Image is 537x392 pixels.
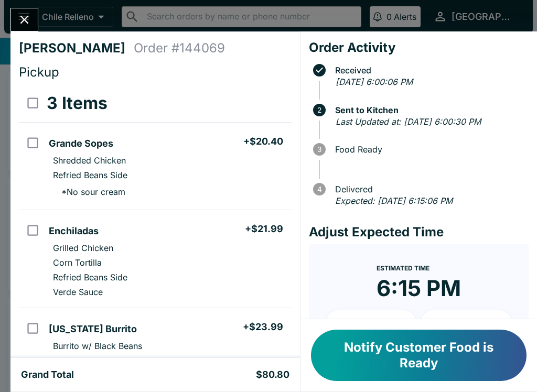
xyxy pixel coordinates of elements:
p: Refried Beans Side [53,170,127,180]
span: Received [330,66,529,75]
p: Refried Beans Side [53,355,127,366]
h5: [US_STATE] Burrito [49,323,137,335]
h5: + $21.99 [245,223,283,235]
time: 6:15 PM [377,275,461,302]
h5: Grand Total [21,368,74,381]
button: + 20 [421,310,512,336]
span: Sent to Kitchen [330,105,529,115]
text: 4 [317,185,321,193]
span: Pickup [19,64,59,80]
h5: + $23.99 [243,321,283,333]
h5: Enchiladas [49,225,99,237]
h5: $80.80 [256,368,289,381]
em: Last Updated at: [DATE] 6:00:30 PM [336,116,481,127]
span: Food Ready [330,145,529,154]
text: 2 [317,106,321,114]
em: [DATE] 6:00:06 PM [336,77,413,87]
table: orders table [19,84,292,376]
p: Burrito w/ Black Beans [53,341,142,351]
span: Delivered [330,184,529,194]
p: * No sour cream [53,187,125,197]
span: Estimated Time [377,264,429,272]
button: Notify Customer Food is Ready [311,330,527,381]
text: 3 [317,145,321,154]
h5: Grande Sopes [49,137,113,150]
p: Verde Sauce [53,287,103,297]
p: Shredded Chicken [53,155,126,166]
h5: + $20.40 [243,135,283,148]
h4: Adjust Expected Time [309,224,529,240]
button: + 10 [326,310,417,336]
h4: Order # 144069 [134,40,225,56]
h4: Order Activity [309,40,529,56]
p: Corn Tortilla [53,257,102,268]
p: Refried Beans Side [53,272,127,282]
p: Grilled Chicken [53,243,113,253]
h4: [PERSON_NAME] [19,40,134,56]
em: Expected: [DATE] 6:15:06 PM [335,195,453,206]
h3: 3 Items [47,93,108,114]
button: Close [11,8,38,31]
